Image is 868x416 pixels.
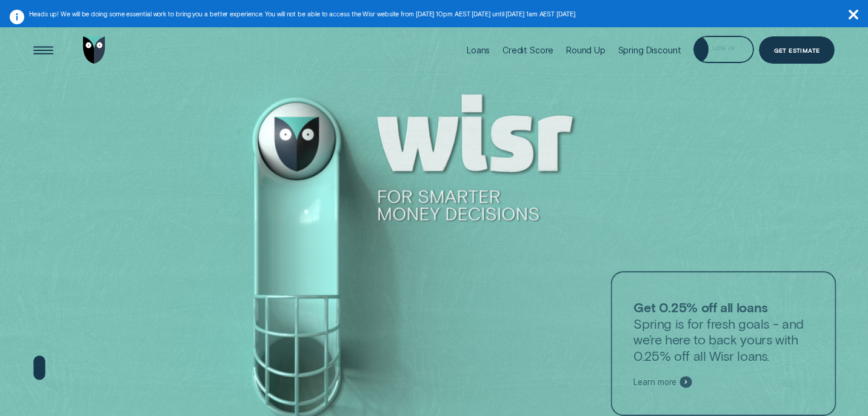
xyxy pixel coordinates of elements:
[633,299,768,314] strong: Get 0.25% off all loans
[618,20,681,80] a: Spring Discount
[83,36,105,64] img: Wisr
[693,36,753,63] button: Log in
[81,20,108,80] a: Go to home page
[467,45,490,55] div: Loans
[633,377,676,387] span: Learn more
[467,20,490,80] a: Loans
[502,20,553,80] a: Credit Score
[610,271,836,416] a: Get 0.25% off all loansSpring is for fresh goals - and we’re here to back yours with 0.25% off al...
[566,20,606,80] a: Round Up
[30,36,57,64] button: Open Menu
[618,45,681,55] div: Spring Discount
[566,45,606,55] div: Round Up
[633,299,813,365] p: Spring is for fresh goals - and we’re here to back yours with 0.25% off all Wisr loans.
[502,45,553,55] div: Credit Score
[759,36,835,64] a: Get Estimate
